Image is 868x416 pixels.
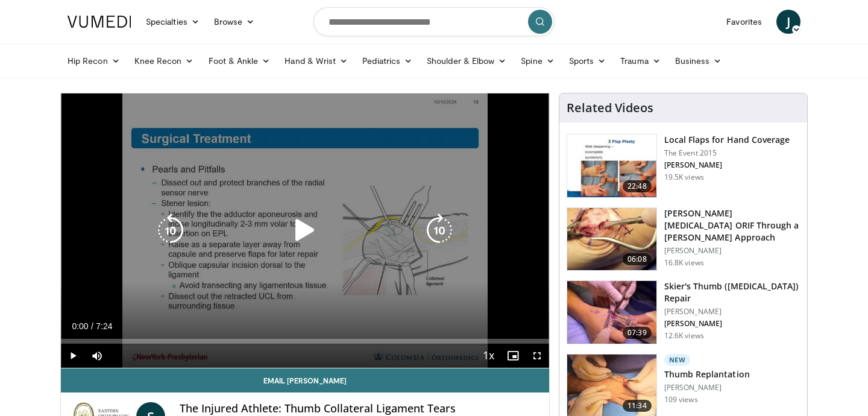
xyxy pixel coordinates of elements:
[668,49,729,73] a: Business
[277,49,355,73] a: Hand & Wrist
[61,339,549,344] div: Progress Bar
[68,16,131,28] img: VuMedi Logo
[664,172,704,182] p: 19.5K views
[91,321,93,331] span: /
[664,307,800,317] p: [PERSON_NAME]
[567,101,653,115] h4: Related Videos
[477,344,501,368] button: Playback Rate
[567,134,656,197] img: b6f583b7-1888-44fa-9956-ce612c416478.150x105_q85_crop-smart_upscale.jpg
[664,354,691,366] p: New
[623,327,652,339] span: 07:39
[776,10,800,34] a: J
[664,280,800,304] h3: Skier's Thumb ([MEDICAL_DATA]) Repair
[420,49,514,73] a: Shoulder & Elbow
[664,148,790,158] p: The Event 2015
[514,49,561,73] a: Spine
[664,395,698,405] p: 109 views
[85,344,109,368] button: Mute
[567,208,656,271] img: af335e9d-3f89-4d46-97d1-d9f0cfa56dd9.150x105_q85_crop-smart_upscale.jpg
[567,134,800,198] a: 22:48 Local Flaps for Hand Coverage The Event 2015 [PERSON_NAME] 19.5K views
[60,49,127,73] a: Hip Recon
[719,10,769,34] a: Favorites
[613,49,668,73] a: Trauma
[61,368,549,392] a: Email [PERSON_NAME]
[562,49,614,73] a: Sports
[623,253,652,265] span: 06:08
[664,319,800,329] p: [PERSON_NAME]
[567,281,656,344] img: cf79e27c-792e-4c6a-b4db-18d0e20cfc31.150x105_q85_crop-smart_upscale.jpg
[664,160,790,170] p: [PERSON_NAME]
[139,10,207,34] a: Specialties
[664,368,750,380] h3: Thumb Replantation
[567,280,800,344] a: 07:39 Skier's Thumb ([MEDICAL_DATA]) Repair [PERSON_NAME] [PERSON_NAME] 12.6K views
[180,402,539,415] h4: The Injured Athlete: Thumb Collateral Ligament Tears
[623,180,652,192] span: 22:48
[525,344,549,368] button: Fullscreen
[207,10,262,34] a: Browse
[96,321,112,331] span: 7:24
[664,258,704,268] p: 16.8K views
[61,344,85,368] button: Play
[313,7,555,36] input: Search topics, interventions
[664,207,800,244] h3: [PERSON_NAME][MEDICAL_DATA] ORIF Through a [PERSON_NAME] Approach
[355,49,420,73] a: Pediatrics
[72,321,88,331] span: 0:00
[127,49,201,73] a: Knee Recon
[567,207,800,271] a: 06:08 [PERSON_NAME][MEDICAL_DATA] ORIF Through a [PERSON_NAME] Approach [PERSON_NAME] 16.8K views
[623,400,652,412] span: 11:34
[664,246,800,256] p: [PERSON_NAME]
[664,331,704,341] p: 12.6K views
[664,134,790,146] h3: Local Flaps for Hand Coverage
[201,49,278,73] a: Foot & Ankle
[664,383,750,392] p: [PERSON_NAME]
[61,93,549,368] video-js: Video Player
[501,344,525,368] button: Enable picture-in-picture mode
